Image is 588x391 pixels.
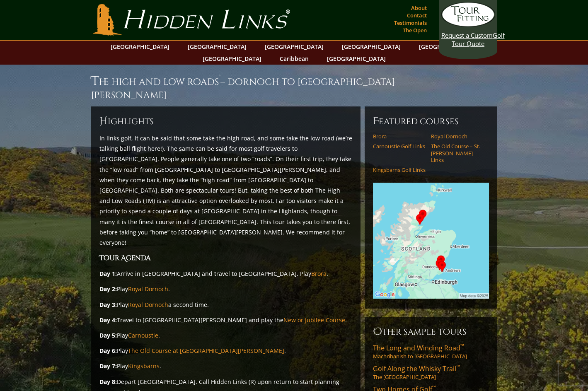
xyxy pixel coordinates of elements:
a: [GEOGRAPHIC_DATA] [323,53,390,65]
strong: Day 2: [99,285,117,293]
a: The Open [401,24,429,36]
sup: ™ [219,74,220,79]
a: Testimonials [392,17,429,29]
img: Google Map of Tour Courses [373,183,489,299]
a: Carnoustie [128,331,158,339]
strong: Day 7: [99,362,117,370]
strong: Day 3: [99,301,117,309]
a: [GEOGRAPHIC_DATA] [415,41,482,53]
p: Play . [99,361,352,371]
a: The Old Course – St. [PERSON_NAME] Links [431,143,484,163]
p: Arrive in [GEOGRAPHIC_DATA] and travel to [GEOGRAPHIC_DATA]. Play . [99,268,352,279]
sup: ™ [432,384,436,391]
a: Brora [311,270,327,278]
a: Kingsbarns [128,362,160,370]
p: Play . [99,345,352,356]
h1: The High and Low Roads – Dornoch to [GEOGRAPHIC_DATA][PERSON_NAME] [91,73,497,101]
span: Request a Custom [441,31,493,39]
strong: Day 1: [99,270,117,278]
h3: Tour Agenda [99,253,352,263]
span: Golf Along the Whisky Trail [373,364,460,373]
a: The Long and Winding Road™Machrihanish to [GEOGRAPHIC_DATA] [373,343,489,360]
a: Contact [405,10,429,21]
a: Kingsbarns Golf Links [373,167,426,173]
a: Caribbean [276,53,313,65]
sup: ™ [460,343,464,350]
sup: ™ [456,363,460,370]
strong: Day 4: [99,316,117,324]
p: Play a second time. [99,299,352,310]
a: Royal Dornoch [128,285,168,293]
p: Play . [99,330,352,340]
a: Brora [373,133,426,140]
a: Royal Dornoch [431,133,484,140]
strong: Day 8: [99,378,117,386]
strong: Day 5: [99,331,117,339]
h6: ighlights [99,115,352,128]
a: Request a CustomGolf Tour Quote [441,2,495,48]
a: [GEOGRAPHIC_DATA] [106,41,174,53]
a: Carnoustie Golf Links [373,143,426,150]
a: Royal Dornoch [128,301,168,309]
span: H [99,115,108,128]
h6: Featured Courses [373,115,489,128]
strong: Day 6: [99,347,117,355]
p: Play . [99,284,352,294]
a: [GEOGRAPHIC_DATA] [198,53,266,65]
a: About [409,2,429,14]
p: Travel to [GEOGRAPHIC_DATA][PERSON_NAME] and play the . [99,315,352,325]
a: [GEOGRAPHIC_DATA] [184,41,251,53]
a: [GEOGRAPHIC_DATA] [338,41,405,53]
a: The Old Course at [GEOGRAPHIC_DATA][PERSON_NAME] [128,347,284,355]
p: In links golf, it can be said that some take the high road, and some take the low road (we’re tal... [99,133,352,248]
a: New or Jubilee Course [283,316,345,324]
h6: Other Sample Tours [373,325,489,338]
a: Golf Along the Whisky Trail™The [GEOGRAPHIC_DATA] [373,364,489,381]
a: [GEOGRAPHIC_DATA] [261,41,328,53]
span: The Long and Winding Road [373,343,464,352]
